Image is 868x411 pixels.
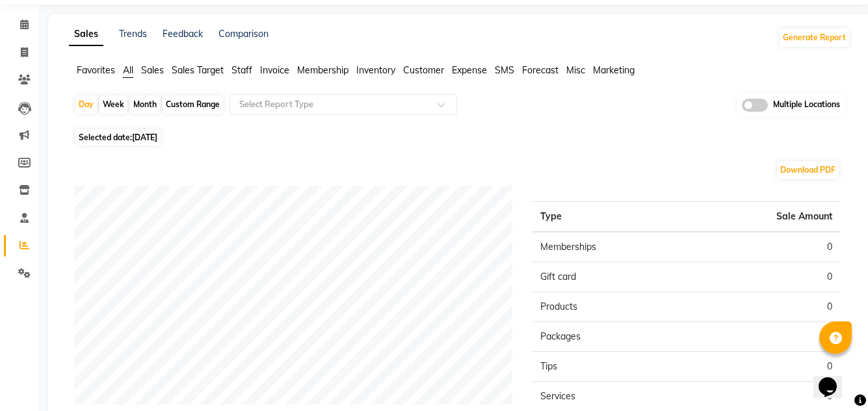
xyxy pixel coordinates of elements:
[593,64,635,76] span: Marketing
[533,321,687,351] td: Packages
[403,64,444,76] span: Customer
[533,232,687,262] td: Memberships
[172,64,224,76] span: Sales Target
[297,64,349,76] span: Membership
[130,95,160,114] div: Month
[533,351,687,381] td: Tips
[218,28,269,40] a: Comparison
[99,95,127,114] div: Week
[686,321,840,351] td: 0
[163,28,203,40] a: Feedback
[356,64,395,76] span: Inventory
[686,201,840,232] th: Sale Amount
[77,64,115,76] span: Favorites
[533,292,687,321] td: Products
[686,381,840,411] td: 0
[686,292,840,321] td: 0
[533,381,687,411] td: Services
[566,64,585,76] span: Misc
[132,132,157,142] span: [DATE]
[141,64,164,76] span: Sales
[119,28,147,40] a: Trends
[533,201,687,232] th: Type
[686,351,840,381] td: 0
[780,29,849,47] button: Generate Report
[773,99,840,112] span: Multiple Locations
[69,23,103,46] a: Sales
[231,64,252,76] span: Staff
[813,359,855,398] iframe: chat widget
[75,95,97,114] div: Day
[686,232,840,262] td: 0
[260,64,289,76] span: Invoice
[533,262,687,292] td: Gift card
[522,64,559,76] span: Forecast
[123,64,133,76] span: All
[452,64,487,76] span: Expense
[495,64,514,76] span: SMS
[686,262,840,292] td: 0
[163,95,223,114] div: Custom Range
[75,129,161,145] span: Selected date:
[777,161,839,179] button: Download PDF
